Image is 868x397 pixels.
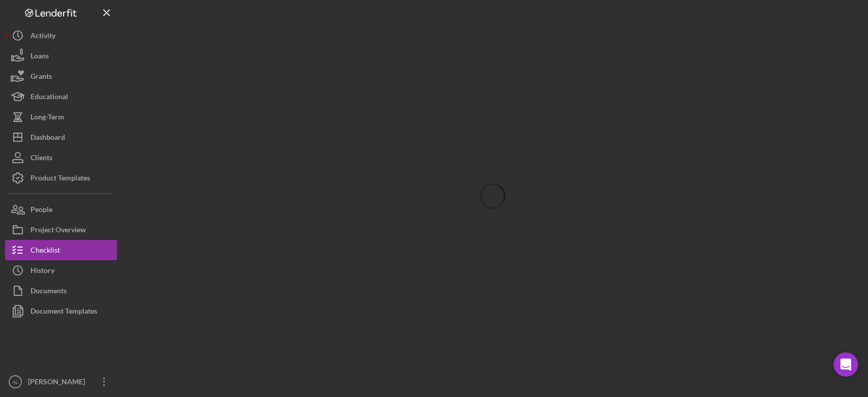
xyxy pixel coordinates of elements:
[31,147,52,170] div: Clients
[5,46,117,66] button: Loans
[12,379,18,385] text: AL
[5,127,117,147] button: Dashboard
[5,372,117,392] button: AL[PERSON_NAME]
[5,240,117,260] button: Checklist
[5,301,117,321] button: Document Templates
[31,66,52,89] div: Grants
[25,372,92,394] div: [PERSON_NAME]
[31,281,67,303] div: Documents
[31,240,60,263] div: Checklist
[31,220,86,242] div: Project Overview
[5,25,117,46] button: Activity
[31,46,49,69] div: Loans
[5,86,117,107] button: Educational
[31,25,55,48] div: Activity
[5,281,117,301] button: Documents
[5,220,117,240] button: Project Overview
[31,127,65,150] div: Dashboard
[31,86,68,109] div: Educational
[5,260,117,281] button: History
[833,352,858,377] div: Open Intercom Messenger
[31,260,54,283] div: History
[31,301,97,324] div: Document Templates
[31,107,64,130] div: Long-Term
[5,147,117,168] button: Clients
[5,199,117,220] button: People
[5,168,117,188] button: Product Templates
[31,168,90,191] div: Product Templates
[5,107,117,127] button: Long-Term
[31,199,52,222] div: People
[5,66,117,86] button: Grants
